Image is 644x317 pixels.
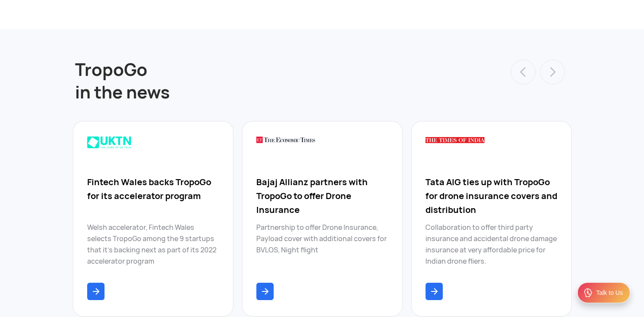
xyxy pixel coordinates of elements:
h2: TropoGo in the news [75,38,400,104]
img: ic_Support.svg [583,288,593,298]
img: Fintech Wales backs TropoGo for its accelerator program [87,135,131,149]
a: Fintech Wales backs TropoGo for its accelerator programFintech Wales backs TropoGo for its accele... [69,121,238,317]
div: Talk to Us [596,288,623,297]
a: Tata AIG ties up with TropoGo for drone insurance covers and distributionTata AIG ties up with Tr... [407,121,576,317]
div: Tata AIG ties up with TropoGo for drone insurance covers and distribution [425,175,557,217]
div: Collaboration to offer third party insurance and accidental drone damage insurance at very afford... [425,222,557,278]
div: Partnership to offer Drone Insurance, Payload cover with additional covers for BVLOS, Night flight [256,222,388,278]
div: Bajaj Allianz partners with TropoGo to offer Drone Insurance [256,175,388,217]
a: Bajaj Allianz General Insurance partners with TropoGo for drone insuranceBajaj Allianz partners w... [238,121,407,317]
div: Fintech Wales backs TropoGo for its accelerator program [87,175,219,217]
img: Bajaj Allianz General Insurance partners with TropoGo for drone insurance [256,137,316,143]
img: Tata AIG ties up with TropoGo for drone insurance covers and distribution [425,137,485,143]
div: Welsh accelerator, Fintech Wales selects TropoGo among the 9 startups that it’s backing next as p... [87,222,219,278]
